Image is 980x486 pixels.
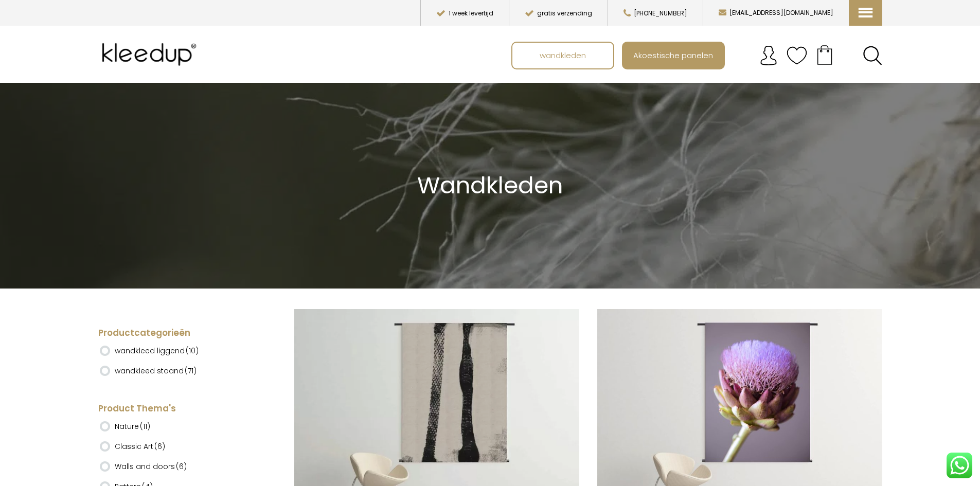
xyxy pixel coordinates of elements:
[807,42,842,67] a: Your cart
[512,43,613,68] a: wandkleden
[534,45,592,65] span: wandkleden
[863,46,882,65] a: Search
[628,45,719,65] span: Akoestische panelen
[186,346,199,356] span: (10)
[787,45,807,66] img: verlanglijstje.svg
[115,418,150,435] label: Nature
[758,45,779,66] img: account.svg
[115,362,197,380] label: wandkleed staand
[98,34,204,75] img: Kleedup
[98,403,255,415] h4: Product Thema's
[176,461,187,472] span: (6)
[623,43,724,68] a: Akoestische panelen
[140,421,150,431] span: (11)
[185,366,197,376] span: (71)
[417,169,563,202] span: Wandkleden
[115,342,199,359] label: wandkleed liggend
[115,438,165,455] label: Classic Art
[154,441,165,452] span: (6)
[115,458,187,475] label: Walls and doors
[98,327,255,339] h4: Productcategorieën
[511,42,890,69] nav: Main menu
